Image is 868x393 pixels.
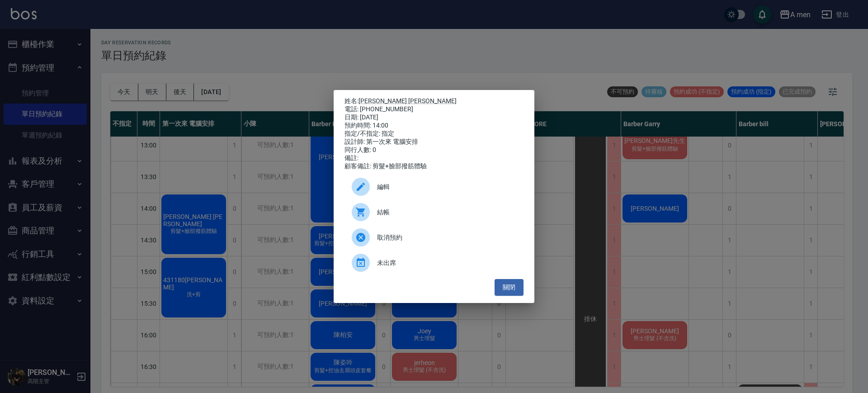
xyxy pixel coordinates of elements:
[344,146,524,154] div: 同行人數: 0
[344,130,524,138] div: 指定/不指定: 指定
[344,162,524,170] div: 顧客備註: 剪髮+臉部撥筋體驗
[377,258,516,268] span: 未出席
[377,208,516,217] span: 結帳
[344,250,524,275] div: 未出席
[344,199,524,225] a: 結帳
[344,97,524,105] p: 姓名:
[377,233,516,242] span: 取消預約
[344,154,524,162] div: 備註:
[344,174,524,199] div: 編輯
[495,279,524,296] button: 關閉
[377,182,516,192] span: 編輯
[359,97,457,104] a: [PERSON_NAME] [PERSON_NAME]
[344,138,524,146] div: 設計師: 第一次來 電腦安排
[344,114,524,122] div: 日期: [DATE]
[344,122,524,130] div: 預約時間: 14:00
[344,105,524,114] div: 電話: [PHONE_NUMBER]
[344,225,524,250] div: 取消預約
